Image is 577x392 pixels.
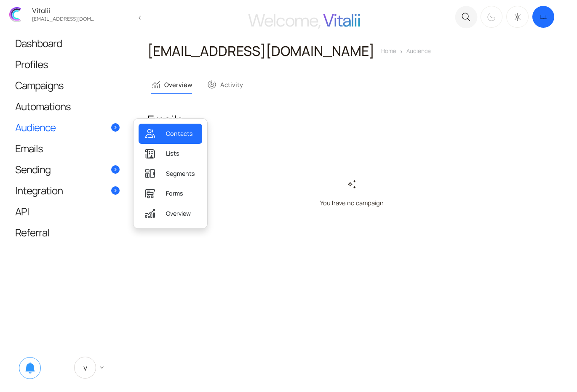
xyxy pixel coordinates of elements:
a: Forms [139,183,202,203]
a: Audience [406,47,431,55]
div: Vitalii [29,7,97,14]
span: V [74,357,96,379]
a: V keyboard_arrow_down [66,351,115,384]
span: Segments [166,169,195,178]
span: Dashboard [15,39,62,48]
span: track_changes [207,79,217,90]
a: Dashboard [7,33,128,53]
a: Audience [7,117,128,138]
span: Vitalii [323,9,361,32]
span: Integration [15,186,63,195]
span: Referral [15,228,49,237]
span: Overview [166,209,191,218]
a: Sending [7,159,128,180]
span: Lists [166,149,179,158]
span: Forms [166,189,183,198]
a: Campaigns [7,75,128,95]
span: Campaigns [15,81,64,90]
a: Profiles [7,54,128,74]
a: Contacts [139,124,202,143]
span: Automations [15,102,71,111]
span: monitoring [151,79,161,90]
h2: Emails [147,111,556,128]
span: keyboard_arrow_down [98,364,106,371]
span: You have no campaign [156,198,548,207]
span: auto_awesome [347,179,357,189]
a: Referral [7,222,128,243]
a: Segments [139,164,202,183]
a: Vitalii [EMAIL_ADDRESS][DOMAIN_NAME] [4,3,131,26]
a: API [7,201,128,222]
a: Home [381,47,396,55]
span: Contacts [166,129,193,138]
span: Audience [15,123,56,132]
a: Emails [7,138,128,159]
a: Integration [7,180,128,201]
span: API [15,207,29,216]
a: monitoringOverview [151,76,192,93]
span: Profiles [15,60,48,69]
span: Welcome, [248,9,321,32]
a: track_changesActivity [207,76,243,93]
div: Dark mode switcher [479,4,556,29]
span: Sending [15,165,51,174]
span: [EMAIL_ADDRESS][DOMAIN_NAME] [147,42,374,60]
div: vitalijgladkij@gmail.com [29,14,97,22]
span: Emails [15,144,43,153]
a: Lists [139,144,202,164]
a: Overview [139,204,202,223]
a: Automations [7,96,128,117]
